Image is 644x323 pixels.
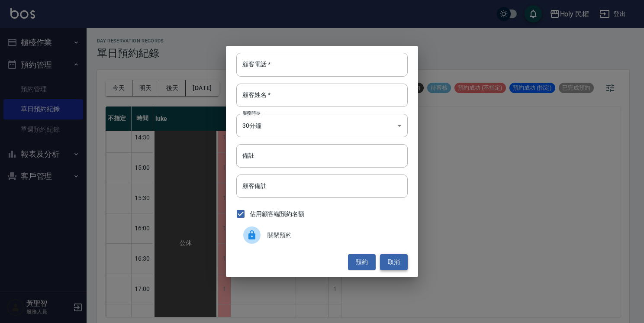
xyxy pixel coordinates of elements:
[236,223,408,247] div: 關閉預約
[348,254,376,270] button: 預約
[250,210,304,219] span: 佔用顧客端預約名額
[242,110,261,116] label: 服務時長
[267,231,401,240] span: 關閉預約
[380,254,408,270] button: 取消
[236,114,408,137] div: 30分鐘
